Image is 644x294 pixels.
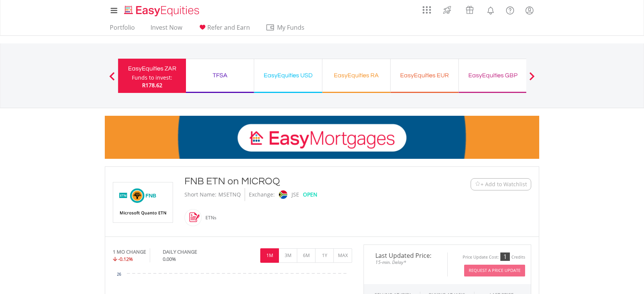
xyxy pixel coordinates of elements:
[207,23,250,32] span: Refer and Earn
[327,70,386,81] div: EasyEquities RA
[163,256,176,262] span: 0.00%
[441,4,453,16] img: thrive-v2.svg
[458,2,481,16] a: Vouchers
[395,70,454,81] div: EasyEquities EUR
[249,188,275,201] div: Exchange:
[475,181,481,187] img: Watchlist
[118,256,133,262] span: -0.12%
[481,181,527,188] span: + Add to Watchlist
[464,265,525,276] button: Request A Price Update
[315,248,334,263] button: 1Y
[107,24,138,35] a: Portfolio
[297,248,316,263] button: 6M
[333,248,352,263] button: MAX
[463,70,522,81] div: EasyEquities GBP
[259,70,317,81] div: EasyEquities USD
[113,248,146,256] div: 1 MO CHANGE
[142,81,162,89] span: R178.62
[370,259,442,266] span: 15-min. Delay*
[132,74,172,81] div: Funds to invest:
[279,248,297,263] button: 3M
[292,188,299,201] div: JSE
[191,70,249,81] div: TFSA
[303,188,317,201] div: OPEN
[260,248,279,263] button: 1M
[121,2,202,17] a: Home page
[114,182,171,222] img: EQU.ZA.MSETNQ.png
[463,4,476,16] img: vouchers-v2.svg
[117,272,122,276] text: 26
[279,190,287,199] img: jse.png
[481,2,500,17] a: Notifications
[423,6,431,14] img: grid-menu-icon.svg
[104,76,120,83] button: Previous
[184,188,216,201] div: Short Name:
[463,254,499,260] div: Price Update Cost:
[370,252,442,259] span: Last Updated Price:
[511,254,525,260] div: Credits
[163,248,223,256] div: DAILY CHANGE
[184,174,424,188] div: FNB ETN on MICROQ
[218,188,241,201] div: MSETNQ
[524,76,540,83] button: Next
[123,63,181,74] div: EasyEquities ZAR
[520,2,539,19] a: My Profile
[266,22,316,32] span: My Funds
[500,2,520,17] a: FAQ's and Support
[147,24,185,35] a: Invest Now
[202,209,216,227] div: ETNs
[123,5,202,17] img: EasyEquities_Logo.png
[471,178,531,190] button: Watchlist + Add to Watchlist
[500,252,510,261] div: 1
[418,2,436,14] a: AppsGrid
[105,116,539,159] img: EasyMortage Promotion Banner
[195,24,253,35] a: Refer and Earn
